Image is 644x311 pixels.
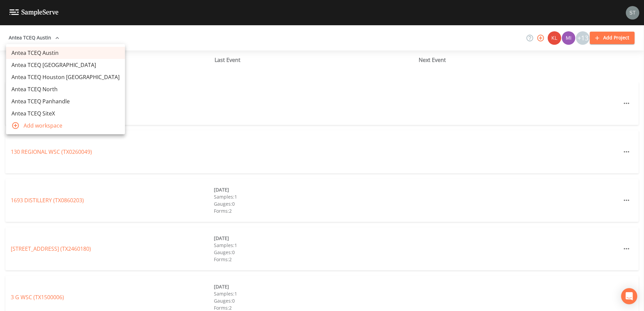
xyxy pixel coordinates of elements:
[6,95,125,107] a: Antea TCEQ Panhandle
[6,107,125,119] a: Antea TCEQ SiteX
[6,71,125,83] a: Antea TCEQ Houston [GEOGRAPHIC_DATA]
[6,47,125,59] a: Antea TCEQ Austin
[621,288,637,304] div: Open Intercom Messenger
[6,59,125,71] a: Antea TCEQ [GEOGRAPHIC_DATA]
[24,122,120,130] span: Add workspace
[6,83,125,95] a: Antea TCEQ North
